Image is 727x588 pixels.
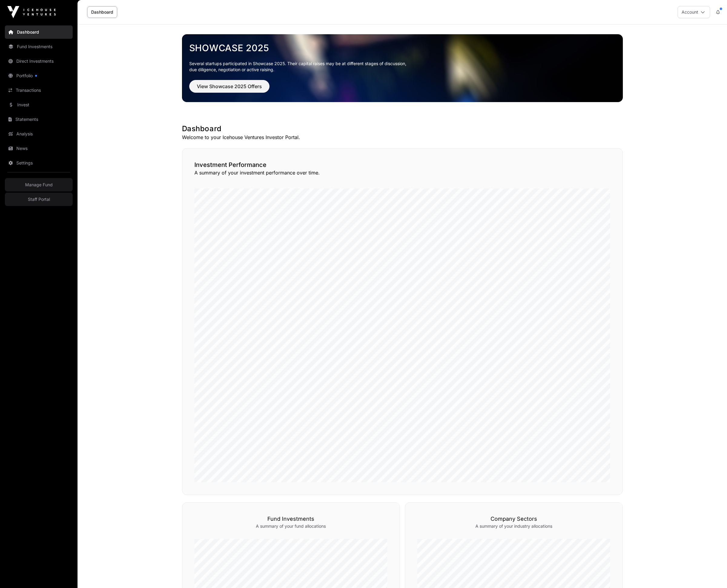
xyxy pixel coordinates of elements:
[194,169,610,176] p: A summary of your investment performance over time.
[5,127,73,141] a: Analysis
[189,61,616,73] p: Several startups participated in Showcase 2025. Their capital raises may be at different stages o...
[5,142,73,155] a: News
[5,40,73,53] a: Fund Investments
[678,6,710,18] button: Account
[197,83,262,90] span: View Showcase 2025 Offers
[5,98,73,111] a: Invest
[5,113,73,126] a: Statements
[5,69,73,82] a: Portfolio
[5,178,73,191] a: Manage Fund
[194,523,388,529] p: A summary of your fund allocations
[5,55,73,68] a: Direct Investments
[417,515,610,523] h3: Company Sectors
[7,6,56,18] img: Icehouse Ventures Logo
[5,25,73,39] a: Dashboard
[189,80,269,93] button: View Showcase 2025 Offers
[5,84,73,97] a: Transactions
[182,124,623,134] h1: Dashboard
[182,134,623,141] p: Welcome to your Icehouse Ventures Investor Portal.
[182,34,623,102] img: Showcase 2025
[5,156,73,170] a: Settings
[189,86,269,92] a: View Showcase 2025 Offers
[5,193,73,206] a: Staff Portal
[194,161,610,169] h2: Investment Performance
[189,42,616,53] a: Showcase 2025
[194,515,388,523] h3: Fund Investments
[417,523,610,529] p: A summary of your industry allocations
[87,6,117,18] a: Dashboard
